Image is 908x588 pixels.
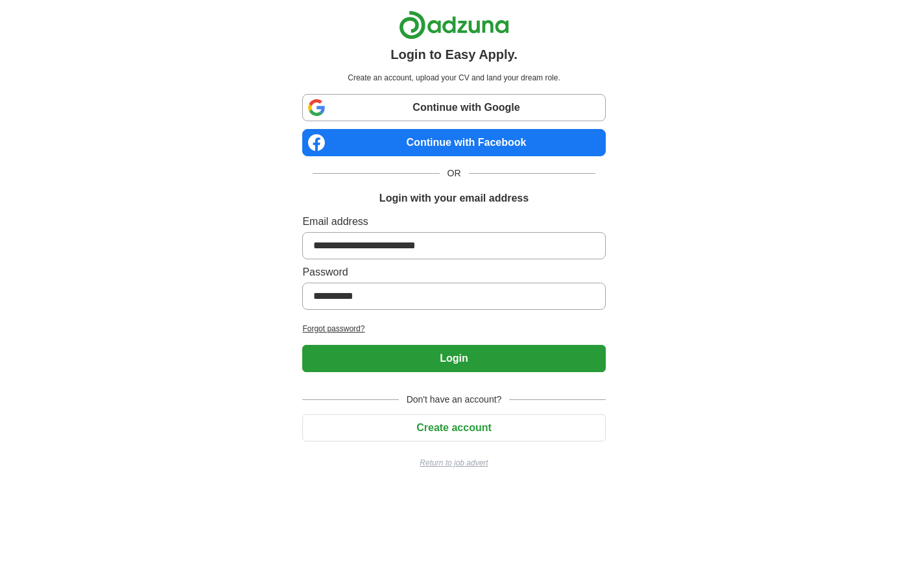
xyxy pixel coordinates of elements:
img: Adzuna logo [399,10,509,40]
a: Continue with Facebook [302,129,605,156]
button: Login [302,345,605,372]
label: Password [302,265,605,280]
label: Email address [302,214,605,229]
span: Don't have an account? [399,393,510,406]
p: Create an account, upload your CV and land your dream role. [305,72,603,84]
h1: Login with your email address [379,191,529,206]
a: Continue with Google [302,94,605,121]
a: Return to job advert [302,457,605,469]
span: OR [440,167,469,180]
a: Forgot password? [302,323,605,335]
a: Create account [302,422,605,433]
h1: Login to Easy Apply. [390,45,518,64]
button: Create account [302,414,605,441]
